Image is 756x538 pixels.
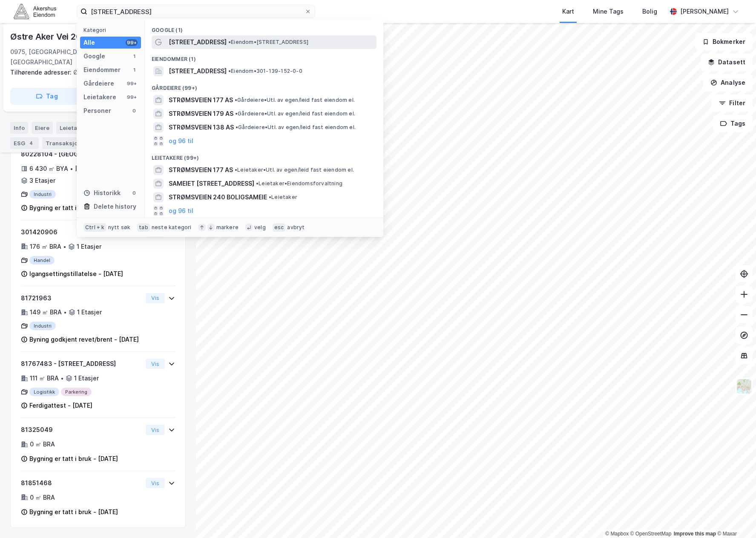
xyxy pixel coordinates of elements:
[287,224,305,231] div: avbryt
[29,175,55,186] div: 3 Etasjer
[562,6,574,17] div: Kart
[21,359,142,369] div: 81767483 - [STREET_ADDRESS]
[169,178,254,189] span: SAMEIET [STREET_ADDRESS]
[169,165,233,175] span: STRØMSVEIEN 177 AS
[87,5,305,18] input: Søk på adresse, matrikkel, gårdeiere, leietakere eller personer
[703,74,753,91] button: Analyse
[145,20,383,35] div: Google (1)
[605,531,629,537] a: Mapbox
[701,54,753,71] button: Datasett
[83,223,106,232] div: Ctrl + k
[228,39,308,46] span: Eiendom • [STREET_ADDRESS]
[10,47,121,67] div: 0975, [GEOGRAPHIC_DATA], [GEOGRAPHIC_DATA]
[21,293,142,303] div: 81721963
[30,492,55,503] div: 0 ㎡ BRA
[169,66,227,76] span: [STREET_ADDRESS]
[137,223,150,232] div: tab
[83,65,121,75] div: Eiendommer
[30,373,59,383] div: 111 ㎡ BRA
[256,180,342,187] span: Leietaker • Eiendomsforvaltning
[146,359,165,369] button: Vis
[216,224,239,231] div: markere
[273,223,286,232] div: esc
[10,122,28,134] div: Info
[42,137,101,149] div: Transaksjoner
[10,88,83,105] button: Tag
[630,531,672,537] a: OpenStreetMap
[30,439,55,449] div: 0 ㎡ BRA
[680,6,729,17] div: [PERSON_NAME]
[29,454,118,464] div: Bygning er tatt i bruk - [DATE]
[83,92,116,102] div: Leietakere
[29,400,92,411] div: Ferdigattest - [DATE]
[169,37,227,47] span: [STREET_ADDRESS]
[126,94,138,101] div: 99+
[695,33,753,50] button: Bokmerker
[21,478,142,488] div: 81851468
[146,478,165,488] button: Vis
[83,51,105,61] div: Google
[27,139,35,147] div: 4
[131,107,138,114] div: 0
[83,27,141,33] div: Kategori
[30,242,61,252] div: 176 ㎡ BRA
[169,95,233,105] span: STRØMSVEIEN 177 AS
[83,78,114,89] div: Gårdeiere
[10,137,39,149] div: ESG
[29,507,118,517] div: Bygning er tatt i bruk - [DATE]
[131,66,138,73] div: 1
[228,68,302,75] span: Eiendom • 301-139-152-0-0
[60,375,64,382] div: •
[10,67,179,78] div: Østre [STREET_ADDRESS]
[642,6,657,17] div: Bolig
[235,97,355,104] span: Gårdeiere • Utl. av egen/leid fast eiendom el.
[77,307,102,317] div: 1 Etasjer
[713,115,753,132] button: Tags
[29,269,123,279] div: Igangsettingstillatelse - [DATE]
[712,95,753,112] button: Filter
[169,109,233,119] span: STRØMSVEIEN 179 AS
[70,165,73,172] div: •
[21,227,142,237] div: 301420906
[10,69,73,76] span: Tilhørende adresser:
[108,224,131,231] div: nytt søk
[126,80,138,87] div: 99+
[29,334,139,345] div: Byning godkjent revet/brent - [DATE]
[29,203,118,213] div: Bygning er tatt i bruk - [DATE]
[32,122,53,134] div: Eiere
[10,30,93,43] div: Østre Aker Vei 206a
[131,53,138,60] div: 1
[236,124,356,131] span: Gårdeiere • Utl. av egen/leid fast eiendom el.
[235,167,354,173] span: Leietaker • Utl. av egen/leid fast eiendom el.
[152,224,192,231] div: neste kategori
[269,194,297,201] span: Leietaker
[146,293,165,303] button: Vis
[169,206,193,216] button: og 96 til
[30,307,62,317] div: 149 ㎡ BRA
[235,110,355,117] span: Gårdeiere • Utl. av egen/leid fast eiendom el.
[145,49,383,64] div: Eiendommer (1)
[593,6,624,17] div: Mine Tags
[269,194,271,200] span: •
[77,242,101,252] div: 1 Etasjer
[131,190,138,196] div: 0
[83,106,111,116] div: Personer
[74,373,99,383] div: 1 Etasjer
[83,37,95,48] div: Alle
[736,378,752,394] img: Z
[146,425,165,435] button: Vis
[56,122,103,134] div: Leietakere
[235,110,238,117] span: •
[256,180,259,187] span: •
[713,497,756,538] div: Kontrollprogram for chat
[674,531,716,537] a: Improve this map
[145,148,383,163] div: Leietakere (99+)
[228,68,231,74] span: •
[83,188,121,198] div: Historikk
[235,167,237,173] span: •
[145,78,383,93] div: Gårdeiere (99+)
[63,309,67,316] div: •
[228,39,231,45] span: •
[29,164,68,174] div: 6 430 ㎡ BYA
[236,124,238,130] span: •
